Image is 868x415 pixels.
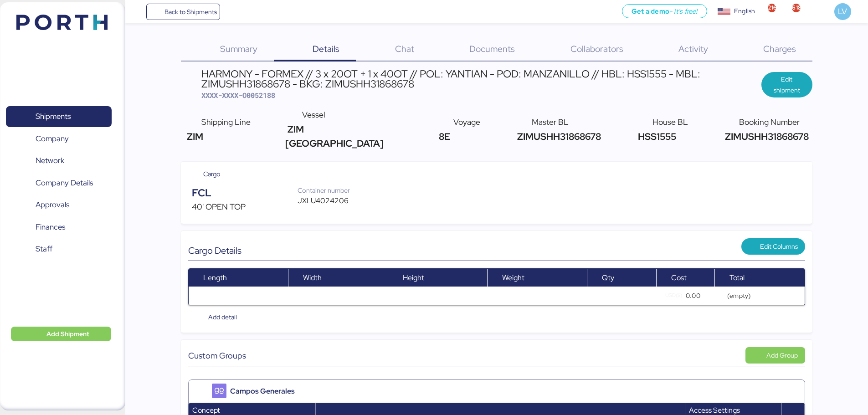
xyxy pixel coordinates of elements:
[185,130,203,143] span: ZIM
[838,5,847,17] span: LV
[188,245,497,256] div: Cargo Details
[395,43,414,55] span: Chat
[192,201,298,213] div: 40' OPEN TOP
[734,6,755,16] div: English
[729,273,745,282] span: Total
[131,4,146,20] button: Menu
[760,241,798,252] span: Edit Columns
[36,110,71,123] span: Shipments
[739,117,800,127] span: Booking Number
[671,273,687,282] span: Cost
[661,289,686,302] button: USD($)
[36,132,69,145] span: Company
[11,327,111,341] button: Add Shipment
[403,273,424,282] span: Height
[665,291,682,300] span: USD($)
[201,69,761,89] div: HARMONY - FORMEX // 3 x 20OT + 1 x 40OT // POL: YANTIAN - POD: MANZANILLO // HBL: HSS1555 - MBL: ...
[164,6,217,17] span: Back to Shipments
[745,347,805,364] button: Add Group
[6,128,112,149] a: Company
[285,123,384,149] span: ZIM [GEOGRAPHIC_DATA]
[302,109,325,120] span: Vessel
[203,169,221,179] span: Cargo
[453,117,480,127] span: Voyage
[437,130,450,143] span: 8E
[469,43,515,55] span: Documents
[6,150,112,171] a: Network
[192,185,298,201] div: FCL
[6,216,112,237] a: Finances
[298,185,360,195] div: Container number
[201,117,251,127] span: Shipping Line
[766,350,798,361] div: Add Group
[723,130,809,143] span: ZIMUSHH31868678
[761,72,812,97] button: Edit shipment
[6,195,112,215] a: Approvals
[313,43,339,55] span: Details
[689,405,740,415] span: Access Settings
[146,4,221,20] a: Back to Shipments
[763,43,796,55] span: Charges
[741,238,805,255] button: Edit Columns
[502,273,524,282] span: Weight
[6,106,112,127] a: Shipments
[188,309,244,325] button: Add detail
[220,43,257,55] span: Summary
[203,273,227,282] span: Length
[208,312,237,323] span: Add detail
[36,198,69,211] span: Approvals
[602,273,614,282] span: Qty
[636,130,676,143] span: HSS1555
[36,220,65,234] span: Finances
[515,130,601,143] span: ZIMUSHH31868678
[201,91,275,100] span: XXXX-XXXX-O0052188
[36,242,52,256] span: Staff
[652,117,688,127] span: House BL
[303,273,322,282] span: Width
[192,405,220,415] span: Concept
[6,172,112,193] a: Company Details
[532,117,569,127] span: Master BL
[570,43,623,55] span: Collaborators
[678,43,708,55] span: Activity
[46,328,89,339] span: Add Shipment
[188,349,246,362] span: Custom Groups
[230,386,295,397] span: Campos Generales
[36,176,93,190] span: Company Details
[769,74,805,96] span: Edit shipment
[6,239,112,260] a: Staff
[36,154,64,167] span: Network
[298,195,360,206] div: JXLU4024206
